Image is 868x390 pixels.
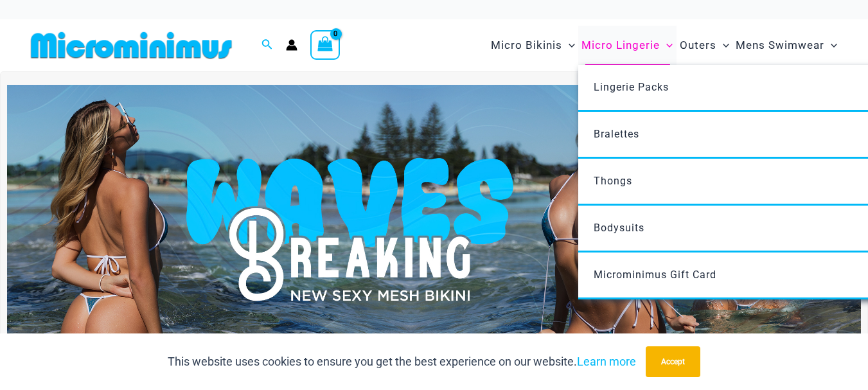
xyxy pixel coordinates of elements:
span: Micro Bikinis [491,29,562,62]
span: Outers [680,29,716,62]
a: View Shopping Cart, empty [310,30,340,60]
span: Lingerie Packs [594,81,669,93]
a: Micro BikinisMenu ToggleMenu Toggle [488,26,578,65]
img: MM SHOP LOGO FLAT [26,31,237,60]
a: Account icon link [286,39,297,51]
span: Micro Lingerie [581,29,660,62]
button: Accept [646,346,700,377]
p: This website uses cookies to ensure you get the best experience on our website. [168,352,636,371]
span: Menu Toggle [716,29,729,62]
span: Menu Toggle [824,29,837,62]
span: Menu Toggle [660,29,673,62]
a: Micro LingerieMenu ToggleMenu Toggle [578,26,676,65]
a: Search icon link [261,37,273,53]
span: Thongs [594,175,632,187]
span: Mens Swimwear [736,29,824,62]
span: Microminimus Gift Card [594,269,716,281]
nav: Site Navigation [486,24,842,67]
a: Mens SwimwearMenu ToggleMenu Toggle [732,26,840,65]
img: Waves Breaking Ocean Bikini Pack [7,85,861,375]
span: Bodysuits [594,222,644,234]
span: Menu Toggle [562,29,575,62]
a: Learn more [577,355,636,368]
a: OutersMenu ToggleMenu Toggle [677,26,732,65]
span: Bralettes [594,128,639,140]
